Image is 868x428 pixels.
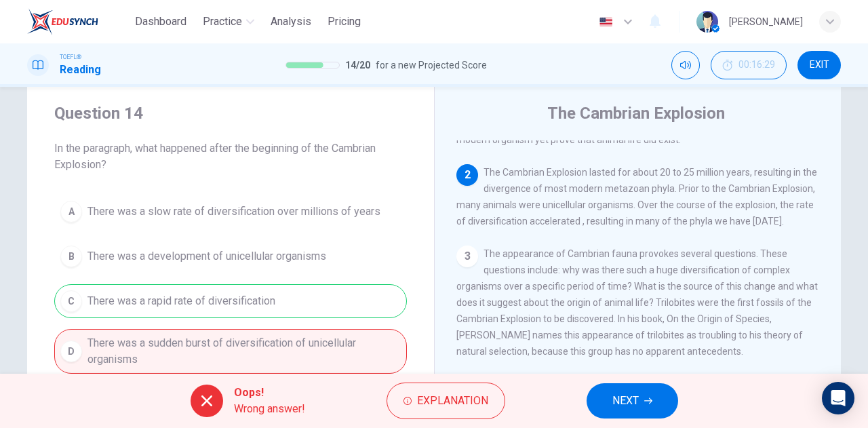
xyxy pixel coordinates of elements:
[587,383,678,419] button: NEXT
[711,51,787,79] div: Hide
[27,8,130,35] a: EduSynch logo
[234,401,305,417] span: Wrong answer!
[822,382,854,414] div: Open Intercom Messenger
[612,391,639,410] span: NEXT
[810,60,829,71] span: EXIT
[376,57,487,73] span: for a new Projected Score
[54,102,407,124] h4: Question 14
[60,52,81,62] span: TOEFL®
[547,102,725,124] h4: The Cambrian Explosion
[135,14,186,30] span: Dashboard
[54,140,407,173] span: In the paragraph, what happened after the beginning of the Cambrian Explosion?
[234,385,305,401] span: Oops!
[130,9,192,34] button: Dashboard
[456,164,478,186] div: 2
[597,17,614,27] img: en
[345,57,370,73] span: 14 / 20
[456,167,817,227] span: The Cambrian Explosion lasted for about 20 to 25 million years, resulting in the divergence of mo...
[738,60,775,71] span: 00:16:29
[203,14,242,30] span: Practice
[417,391,488,410] span: Explanation
[271,14,311,30] span: Analysis
[696,11,718,33] img: Profile picture
[322,9,366,34] button: Pricing
[197,9,260,34] button: Practice
[797,51,841,79] button: EXIT
[27,8,98,35] img: EduSynch logo
[328,14,361,30] span: Pricing
[456,246,478,267] div: 3
[60,62,101,78] h1: Reading
[456,248,818,357] span: The appearance of Cambrian fauna provokes several questions. These questions include: why was the...
[265,9,317,34] button: Analysis
[711,51,787,79] button: 00:16:29
[387,383,505,419] button: Explanation
[729,14,803,30] div: [PERSON_NAME]
[671,51,700,79] div: Mute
